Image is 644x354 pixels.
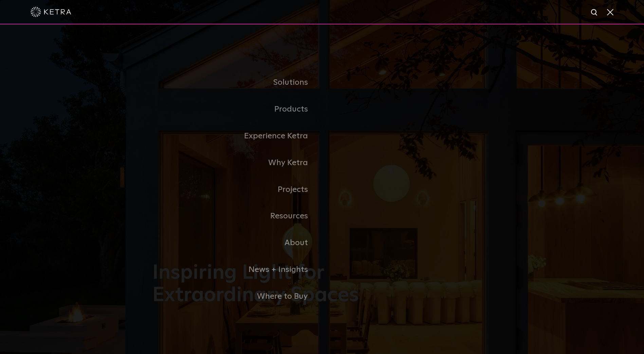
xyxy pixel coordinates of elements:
[152,256,322,283] a: News + Insights
[31,7,71,17] img: ketra-logo-2019-white
[152,230,322,256] a: About
[152,69,492,310] div: Navigation Menu
[152,96,322,123] a: Products
[152,69,322,96] a: Solutions
[152,176,322,203] a: Projects
[152,283,322,310] a: Where to Buy
[152,123,322,150] a: Experience Ketra
[590,8,599,17] img: search icon
[152,150,322,176] a: Why Ketra
[152,203,322,230] a: Resources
